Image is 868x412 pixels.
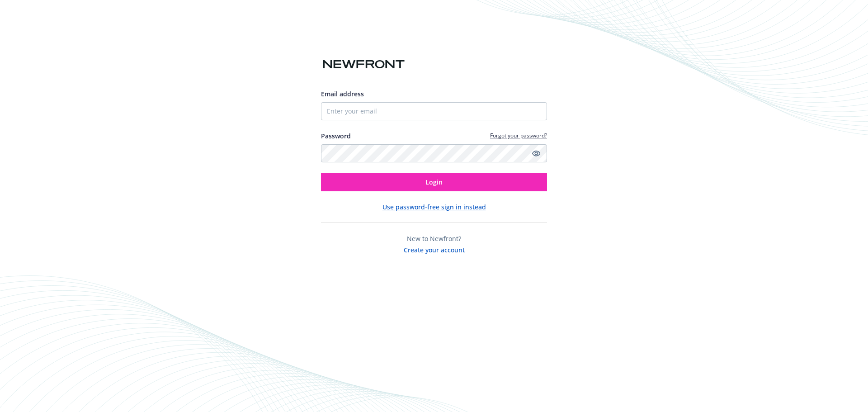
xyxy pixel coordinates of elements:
[490,132,547,139] a: Forgot your password?
[321,144,547,162] input: Enter your password
[407,234,461,243] span: New to Newfront?
[321,57,406,72] img: Newfront logo
[404,243,465,255] button: Create your account
[425,178,443,186] span: Login
[531,148,542,159] a: Show password
[321,173,547,191] button: Login
[321,102,547,120] input: Enter your email
[321,90,364,98] span: Email address
[382,202,486,212] button: Use password-free sign in instead
[321,131,351,141] label: Password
